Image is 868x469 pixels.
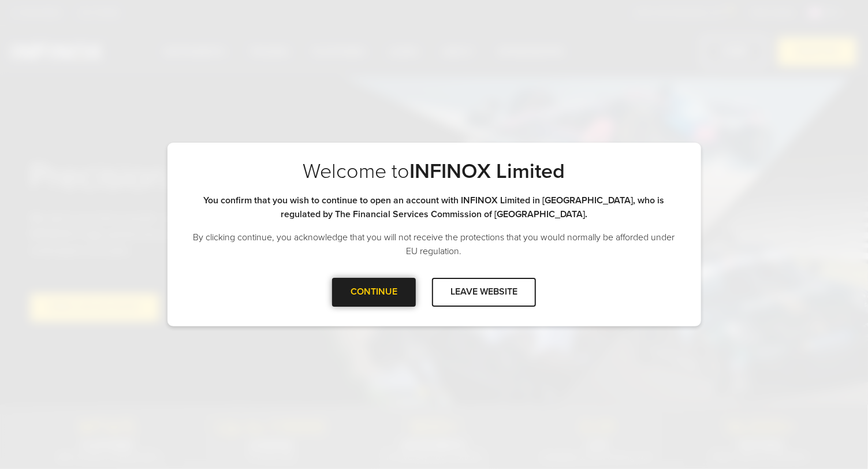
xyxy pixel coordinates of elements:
p: By clicking continue, you acknowledge that you will not receive the protections that you would no... [191,230,678,258]
div: LEAVE WEBSITE [432,278,536,306]
strong: INFINOX Limited [410,159,565,184]
strong: You confirm that you wish to continue to open an account with INFINOX Limited in [GEOGRAPHIC_DATA... [204,195,665,220]
div: CONTINUE [332,278,416,306]
p: Welcome to [191,159,678,184]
